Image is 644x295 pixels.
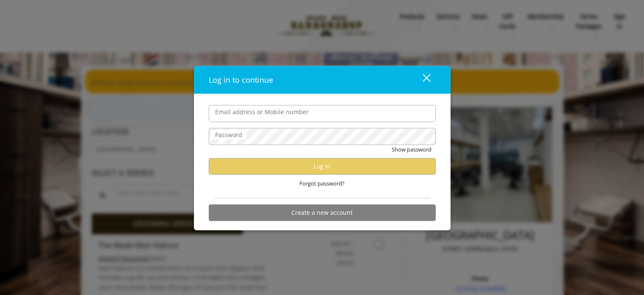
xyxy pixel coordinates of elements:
button: Show password [392,145,431,154]
span: Log in to continue [209,75,273,85]
span: Forgot password? [299,179,345,188]
label: Password [211,130,246,140]
label: Email address or Mobile number [211,107,313,117]
input: Email address or Mobile number [209,105,436,122]
button: Log in [209,158,436,174]
button: close dialog [407,71,436,88]
button: Create a new account [209,204,436,221]
div: close dialog [413,73,430,86]
input: Password [209,128,436,145]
